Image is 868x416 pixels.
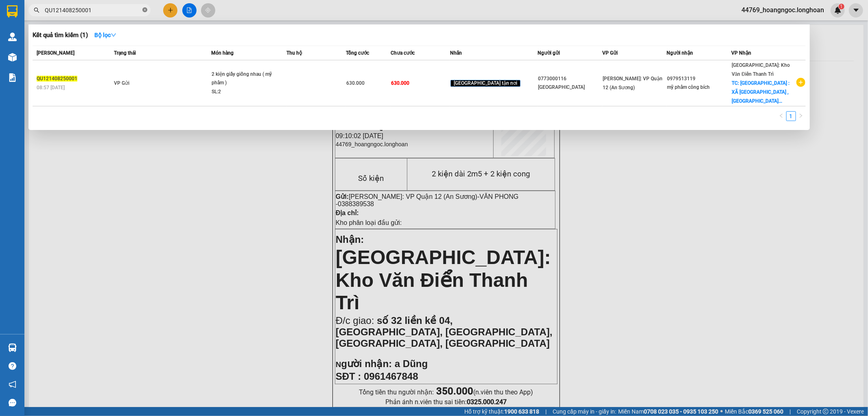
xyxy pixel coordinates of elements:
[787,112,796,121] a: 1
[8,33,17,41] img: warehouse-icon
[286,50,302,56] span: Thu hộ
[796,111,806,121] button: right
[796,78,805,87] span: plus-circle
[94,32,116,38] strong: Bộ lọc
[603,76,662,90] span: [PERSON_NAME]: VP Quận 12 (An Sương)
[88,29,123,42] button: Bộ lọcdown
[211,50,234,56] span: Món hàng
[64,18,162,32] span: CÔNG TY TNHH CHUYỂN PHÁT NHANH BẢO AN
[450,50,462,56] span: Nhãn
[776,111,786,121] button: left
[391,50,415,56] span: Chưa cước
[796,111,806,121] li: Next Page
[8,343,17,352] img: warehouse-icon
[667,75,730,83] div: 0979513119
[346,80,365,86] span: 630.000
[732,62,790,77] span: [GEOGRAPHIC_DATA]: Kho Văn Điển Thanh Trì
[776,111,786,121] li: Previous Page
[667,50,693,56] span: Người nhận
[33,31,88,40] h3: Kết quả tìm kiếm ( 1 )
[8,53,17,62] img: warehouse-icon
[57,4,164,15] strong: PHIẾU DÁN LÊN HÀNG
[3,44,123,55] span: Mã đơn: QU121408250004
[3,56,51,63] span: 09:10:02 [DATE]
[114,80,129,86] span: VP Gửi
[9,381,16,388] span: notification
[37,76,77,81] span: QU121408250001
[346,50,369,56] span: Tổng cước
[7,5,17,18] img: logo-vxr
[114,50,136,56] span: Trạng thái
[212,70,273,88] div: 2 kiện giấy giống nhau ( mỹ phẩm )
[538,83,602,92] div: [GEOGRAPHIC_DATA]
[37,50,74,56] span: [PERSON_NAME]
[45,6,141,15] input: Tìm tên, số ĐT hoặc mã đơn
[538,50,560,56] span: Người gửi
[111,32,116,38] span: down
[786,111,796,121] li: 1
[9,399,16,407] span: message
[142,7,147,12] span: close-circle
[779,113,784,118] span: left
[450,80,520,87] span: [GEOGRAPHIC_DATA] tận nơi
[538,75,602,83] div: 0773000116
[667,83,730,92] div: mỹ phẩm công bích
[798,113,803,118] span: right
[34,7,39,13] span: search
[731,50,751,56] span: VP Nhận
[732,80,789,104] span: TC: [GEOGRAPHIC_DATA] : XÃ [GEOGRAPHIC_DATA] , [GEOGRAPHIC_DATA]...
[9,362,16,370] span: question-circle
[142,7,147,14] span: close-circle
[602,50,618,56] span: VP Gửi
[22,18,43,24] strong: CSKH:
[391,80,409,86] span: 630.000
[37,85,65,90] span: 08:57 [DATE]
[8,73,17,82] img: solution-icon
[212,88,273,97] div: SL: 2
[3,18,62,32] span: [PHONE_NUMBER]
